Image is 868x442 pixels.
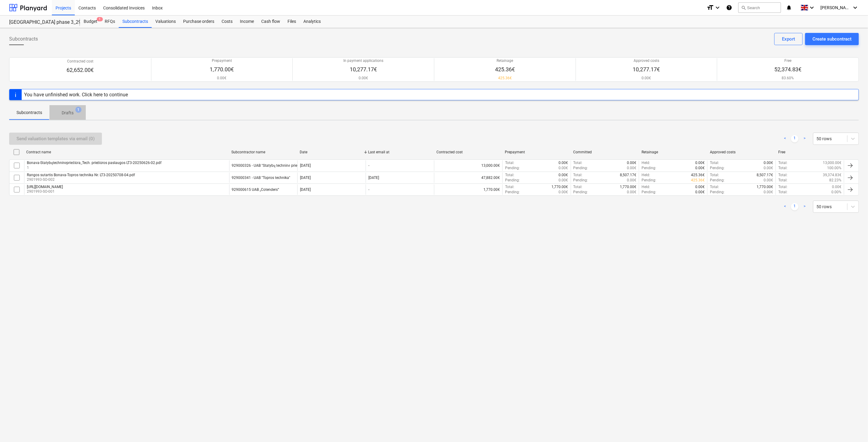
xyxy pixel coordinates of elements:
[764,160,773,166] p: 0.00€
[101,16,119,28] div: RFQs
[642,190,656,195] p: Pending :
[801,203,808,210] a: Next page
[774,66,801,73] p: 52,374.83€
[642,150,705,154] div: Retainage
[805,33,859,45] button: Create subcontract
[368,150,432,154] div: Last email at
[284,16,300,28] a: Files
[218,16,236,28] a: Costs
[774,58,801,63] p: Free
[573,166,588,171] p: Pending :
[573,150,637,154] div: Committed
[707,4,714,11] i: format_size
[741,5,746,10] span: search
[495,66,515,73] p: 425.36€
[26,150,226,154] div: Contract name
[559,190,568,195] p: 0.00€
[236,16,258,28] div: Income
[633,66,660,73] p: 10,277.17€
[820,5,851,10] span: [PERSON_NAME]
[67,59,94,64] p: Contracted cost
[786,4,792,11] i: notifications
[559,166,568,171] p: 0.00€
[633,58,660,63] p: Approved costs
[434,173,502,183] div: 47,882.00€
[210,76,234,81] p: 0.00€
[627,166,636,171] p: 0.00€
[62,110,74,116] p: Drafts
[232,176,291,180] div: 929000341 - UAB "Topros technika"
[75,107,81,113] span: 1
[505,190,520,195] p: Pending :
[710,178,725,183] p: Pending :
[27,185,63,189] div: [URL][DOMAIN_NAME]
[232,187,279,192] div: 929000615 UAB „Cotenders“
[778,160,787,166] p: Total :
[300,176,311,180] div: [DATE]
[812,35,852,43] div: Create subcontract
[573,173,583,178] p: Total :
[573,190,588,195] p: Pending :
[620,184,636,190] p: 1,770.00€
[837,413,868,442] iframe: Chat Widget
[97,17,103,21] span: 1
[9,19,73,26] div: [GEOGRAPHIC_DATA] phase 3_2901993/2901994/2901995
[119,16,152,28] a: Subcontracts
[210,66,234,73] p: 1,770.00€
[152,16,179,28] div: Valuations
[27,177,135,182] p: 2901993-SO-002
[559,160,568,166] p: 0.00€
[757,173,773,178] p: 8,507.17€
[695,166,705,171] p: 0.00€
[710,160,719,166] p: Total :
[778,166,787,171] p: Total :
[691,178,705,183] p: 425.36€
[710,173,719,178] p: Total :
[710,190,725,195] p: Pending :
[710,166,725,171] p: Pending :
[80,16,101,28] a: Budget1
[831,190,841,195] p: 0.00%
[505,173,514,178] p: Total :
[210,58,234,63] p: Prepayment
[714,4,721,11] i: keyboard_arrow_down
[710,150,773,154] div: Approved costs
[368,176,379,180] div: [DATE]
[633,76,660,81] p: 0.00€
[179,16,218,28] a: Purchase orders
[573,184,583,190] p: Total :
[27,165,161,170] p: 1
[9,35,38,43] span: Subcontracts
[695,190,705,195] p: 0.00€
[368,187,369,192] div: -
[764,178,773,183] p: 0.00€
[505,160,514,166] p: Total :
[691,173,705,178] p: 425.36€
[627,190,636,195] p: 0.00€
[436,150,500,154] div: Contracted cost
[823,160,841,166] p: 13,000.00€
[80,16,101,28] div: Budget
[627,160,636,166] p: 0.00€
[778,178,787,183] p: Total :
[343,66,383,73] p: 10,277.17€
[642,160,650,166] p: Held :
[434,160,502,171] div: 13,000.00€
[258,16,284,28] div: Cash flow
[710,184,719,190] p: Total :
[791,135,798,142] a: Page 1 is your current page
[801,135,808,142] a: Next page
[231,150,295,154] div: Subcontractor name
[16,109,42,116] p: Subcontracts
[573,160,583,166] p: Total :
[808,4,816,11] i: keyboard_arrow_down
[778,190,787,195] p: Total :
[24,92,128,98] div: You have unfinished work. Click here to continue
[764,166,773,171] p: 0.00€
[300,187,311,192] div: [DATE]
[368,163,369,168] div: -
[829,178,841,183] p: 82.23%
